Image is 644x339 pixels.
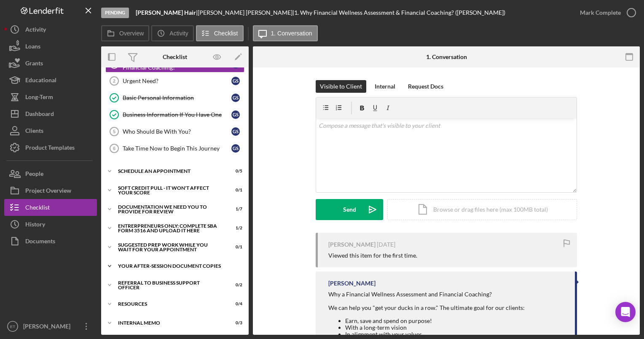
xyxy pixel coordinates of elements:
div: 0 / 1 [227,188,242,193]
a: 5Who Should Be With You?GS [105,123,244,140]
a: 6Take Time Now to Begin This JourneyGS [105,140,244,157]
div: [PERSON_NAME] [21,318,76,337]
div: 0 / 2 [227,282,242,288]
button: Long-Term [4,89,97,105]
div: Schedule An Appointment [118,169,221,174]
div: G S [231,94,240,102]
div: Request Docs [408,80,443,93]
button: Activity [4,21,97,38]
div: Educational [25,72,56,91]
div: G S [231,77,240,85]
li: With a long-term vision [345,324,566,331]
div: Resources [118,301,221,307]
label: Checklist [214,30,238,37]
div: Basic Personal Information [123,94,231,101]
a: 2Urgent Need?GS [105,73,244,89]
button: Loans [4,38,97,55]
div: [PERSON_NAME] [328,280,376,287]
div: G S [231,127,240,136]
button: ET[PERSON_NAME] [4,318,97,335]
div: Take Time Now to Begin This Journey [123,145,231,152]
div: Visible to Client [320,80,362,93]
a: Educational [4,72,97,89]
label: 1. Conversation [271,30,312,37]
div: 1. Conversation [426,54,467,60]
button: Checklist [196,25,244,41]
div: Viewed this item for the first time. [328,252,417,259]
tspan: 5 [113,129,115,134]
label: Overview [119,30,144,37]
div: Loans [25,38,40,57]
div: People [25,165,43,184]
button: Visible to Client [316,80,366,93]
div: 0 / 3 [227,320,242,326]
button: Documents [4,233,97,250]
a: Basic Personal InformationGS [105,89,244,106]
div: Checklist [163,54,187,60]
div: Product Templates [25,139,75,158]
label: Activity [169,30,188,37]
text: ET [10,324,15,329]
button: Request Docs [404,80,448,93]
div: Urgent Need? [123,78,231,84]
b: [PERSON_NAME] Hair [136,9,196,16]
div: Your After-Session Document Copies [118,264,238,269]
div: G S [231,144,240,153]
li: In alignment with your values [345,331,566,338]
div: Send [343,199,356,220]
div: History [25,216,45,235]
button: Grants [4,55,97,72]
div: Soft Credit Pull - it won't affect your score [118,186,221,195]
button: Activity [151,25,193,41]
tspan: 6 [113,146,115,151]
div: Long-Term [25,89,53,108]
button: Mark Complete [572,4,640,21]
div: Internal Memo [118,320,221,326]
button: Product Templates [4,139,97,156]
div: 0 / 4 [227,301,242,307]
time: 2023-05-17 14:22 [377,241,395,248]
button: Checklist [4,199,97,216]
button: Clients [4,122,97,139]
div: Entrerpreneurs Only: Complete SBA Form 3516 and Upload it Here [118,223,221,233]
div: Dashboard [25,105,54,124]
div: | [136,9,198,16]
button: 1. Conversation [253,25,318,41]
a: Business Information If You Have OneGS [105,106,244,123]
button: Project Overview [4,182,97,199]
div: Internal [375,80,395,93]
div: 1. Why Financial Wellness Assessment & Financial Coaching? ([PERSON_NAME]) [294,9,505,16]
div: [PERSON_NAME] [PERSON_NAME] | [198,9,294,16]
div: Who Should Be With You? [123,128,231,135]
div: Checklist [25,199,50,218]
div: Clients [25,122,43,141]
li: Earn, save and spend on purpose! [345,317,566,324]
tspan: 2 [113,78,115,83]
div: Pending [101,8,129,18]
div: G S [231,110,240,119]
button: History [4,216,97,233]
div: 1 / 2 [227,226,242,231]
div: Mark Complete [580,4,621,21]
div: Activity [25,21,46,40]
div: Referral to Business Support Officer [118,280,221,290]
div: Business Information If You Have One [123,111,231,118]
button: People [4,165,97,182]
div: Project Overview [25,182,71,201]
div: Open Intercom Messenger [615,302,636,322]
div: 0 / 5 [227,169,242,174]
div: Documents [25,233,55,252]
div: Documentation We Need You To Provide For Review [118,204,221,214]
button: Send [316,199,383,220]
